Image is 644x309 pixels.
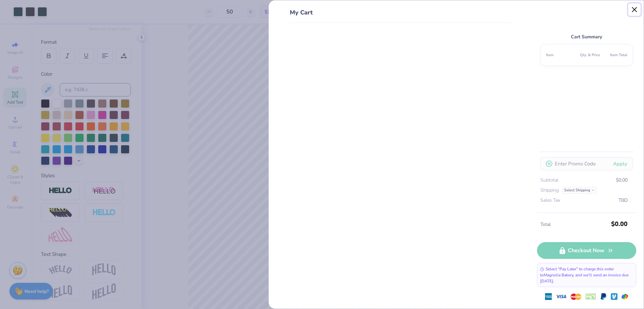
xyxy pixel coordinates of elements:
span: Shipping [540,187,559,194]
div: My Cart [290,8,512,23]
img: Paypal [600,293,607,300]
th: Item [546,50,573,60]
th: Qty. & Price [573,50,600,60]
img: visa [556,291,567,302]
div: Cart Summary [540,33,633,41]
button: Close [628,3,641,16]
input: Enter Promo Code [540,157,633,170]
th: Item Total [600,50,627,60]
span: Sales Tax [540,197,560,204]
img: express [545,293,552,300]
img: cheque [585,293,596,300]
span: $0.00 [616,177,628,184]
img: master-card [571,291,581,302]
img: Venmo [611,293,618,300]
span: $0.00 [611,218,628,230]
img: GPay [622,293,628,300]
span: Subtotal [540,177,558,184]
span: Total [540,221,609,228]
div: Select Shipping [562,187,597,194]
div: Select “Pay Later” to charge this order to Magnolia Bakery , and we’ll send an invoice due [DATE]. [537,263,636,287]
span: TBD [619,197,628,204]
